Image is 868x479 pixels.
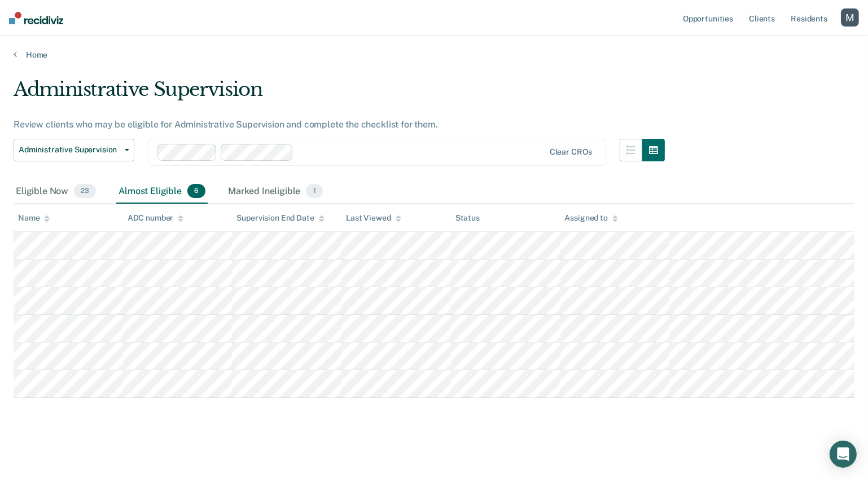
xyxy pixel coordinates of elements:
div: Supervision End Date [236,213,324,223]
span: 23 [74,184,96,199]
div: Administrative Supervision [14,78,665,110]
div: Clear CROs [550,147,592,157]
div: Last Viewed [346,213,401,223]
span: Administrative Supervision [19,145,120,155]
div: Open Intercom Messenger [830,441,857,468]
button: Administrative Supervision [14,139,134,161]
span: 1 [306,184,322,199]
div: Name [18,213,50,223]
a: Home [14,50,854,60]
div: Marked Ineligible1 [226,179,325,204]
div: Eligible Now23 [14,179,98,204]
div: ADC number [128,213,184,223]
div: Status [455,213,480,223]
div: Almost Eligible6 [116,179,208,204]
div: Review clients who may be eligible for Administrative Supervision and complete the checklist for ... [14,119,665,130]
img: Recidiviz [9,12,63,24]
span: 6 [187,184,205,199]
div: Assigned to [565,213,618,223]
